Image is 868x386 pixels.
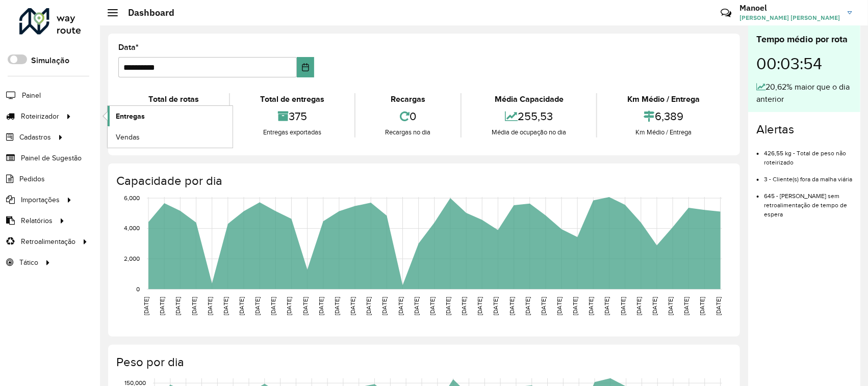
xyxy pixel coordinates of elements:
text: [DATE] [604,297,610,315]
text: [DATE] [572,297,578,315]
text: [DATE] [445,297,451,315]
text: [DATE] [365,297,372,315]
text: [DATE] [349,297,356,315]
div: Recargas [358,93,458,105]
text: [DATE] [651,297,658,315]
text: [DATE] [413,297,420,315]
label: Data [118,41,139,53]
text: [DATE] [429,297,436,315]
h4: Peso por dia [116,355,730,370]
span: Entregas [116,111,145,122]
div: 6,389 [600,105,727,127]
span: [PERSON_NAME] [PERSON_NAME] [739,13,840,22]
text: [DATE] [635,297,642,315]
text: [DATE] [254,297,261,315]
span: Painel [22,90,41,101]
text: [DATE] [588,297,595,315]
div: 255,53 [464,105,594,127]
div: Total de entregas [233,93,352,105]
li: 3 - Cliente(s) fora da malha viária [764,167,852,184]
text: [DATE] [381,297,388,315]
text: [DATE] [556,297,563,315]
div: Total de rotas [121,93,226,105]
span: Vendas [116,132,140,143]
text: [DATE] [476,297,483,315]
text: [DATE] [222,297,229,315]
div: Km Médio / Entrega [600,93,727,105]
div: 375 [233,105,352,127]
text: [DATE] [667,297,674,315]
button: Choose Date [297,57,314,77]
label: Simulação [31,54,69,67]
span: Roteirizador [21,111,59,122]
text: 0 [136,286,140,292]
div: Média de ocupação no dia [464,127,594,137]
text: 6,000 [124,195,140,201]
span: Retroalimentação [21,236,75,247]
li: 426,55 kg - Total de peso não roteirizado [764,141,852,167]
li: 645 - [PERSON_NAME] sem retroalimentação de tempo de espera [764,184,852,219]
span: Relatórios [21,215,53,226]
span: Importações [21,195,60,205]
text: [DATE] [191,297,197,315]
a: Contato Rápido [715,2,737,24]
text: 4,000 [124,225,140,232]
a: Vendas [108,127,233,147]
a: Entregas [108,106,233,126]
text: [DATE] [207,297,213,315]
text: [DATE] [318,297,324,315]
text: [DATE] [540,297,547,315]
text: [DATE] [683,297,690,315]
text: [DATE] [699,297,706,315]
text: [DATE] [620,297,626,315]
text: [DATE] [524,297,531,315]
span: Cadastros [19,132,51,143]
text: [DATE] [493,297,499,315]
div: Recargas no dia [358,127,458,137]
div: Km Médio / Entrega [600,127,727,137]
h2: Dashboard [118,7,174,18]
text: [DATE] [461,297,467,315]
text: [DATE] [174,297,181,315]
text: [DATE] [302,297,309,315]
text: [DATE] [238,297,245,315]
div: 20,62% maior que o dia anterior [756,81,852,105]
h3: Manoel [739,3,840,13]
text: [DATE] [508,297,515,315]
div: Entregas exportadas [233,127,352,137]
text: [DATE] [143,297,149,315]
span: Pedidos [19,174,45,184]
text: [DATE] [159,297,165,315]
text: [DATE] [270,297,276,315]
span: Painel de Sugestão [21,153,82,163]
span: Tático [19,257,38,268]
h4: Capacidade por dia [116,174,730,188]
div: 0 [358,105,458,127]
div: 00:03:54 [756,46,852,81]
div: Média Capacidade [464,93,594,105]
text: [DATE] [397,297,404,315]
text: [DATE] [286,297,293,315]
text: 2,000 [124,256,140,262]
text: [DATE] [715,297,722,315]
h4: Alertas [756,122,852,137]
div: Tempo médio por rota [756,33,852,46]
text: [DATE] [334,297,340,315]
